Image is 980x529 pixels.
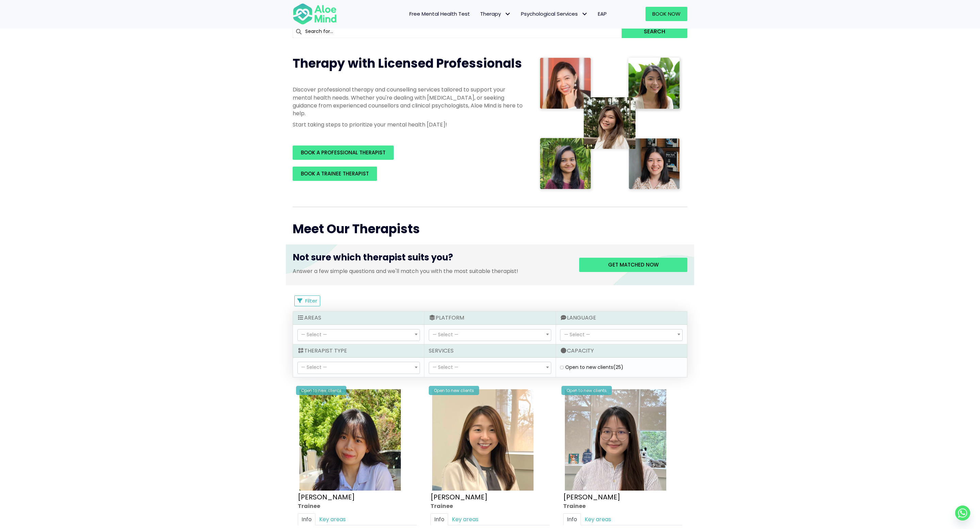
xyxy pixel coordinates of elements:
[538,55,683,193] img: Therapist collage
[305,297,317,304] span: Filter
[955,506,970,521] a: Whatsapp
[581,513,615,525] a: Key areas
[561,386,612,395] div: Open to new clients
[480,10,511,17] span: Therapy
[315,513,349,525] a: Key areas
[293,251,569,267] h3: Not sure which therapist suits you?
[593,7,612,21] a: EAP
[346,7,612,21] nav: Menu
[301,331,327,338] span: — Select —
[448,513,482,525] a: Key areas
[293,3,337,25] img: Aloe mind Logo
[293,167,377,181] a: BOOK A TRAINEE THERAPIST
[299,389,401,491] img: Aloe Mind Profile Pic – Christie Yong Kar Xin
[521,10,588,17] span: Psychological Services
[301,149,386,156] span: BOOK A PROFESSIONAL THERAPIST
[429,386,479,395] div: Open to new clients
[293,267,569,275] p: Answer a few simple questions and we'll match you with the most suitable therapist!
[579,258,687,272] a: Get matched now
[556,344,687,358] div: Capacity
[565,389,666,491] img: IMG_3049 – Joanne Lee
[598,10,607,17] span: EAP
[432,389,534,491] img: IMG_1660 – Tracy Kwah
[565,364,623,371] label: Open to new clients
[503,9,512,19] span: Therapy: submenu
[563,502,682,510] div: Trainee
[293,220,420,238] span: Meet Our Therapists
[563,492,620,502] a: [PERSON_NAME]
[298,513,315,525] a: Info
[424,344,555,358] div: Services
[432,331,458,338] span: — Select —
[622,25,687,38] button: Search
[608,261,659,268] span: Get matched now
[430,513,448,525] a: Info
[563,513,581,525] a: Info
[293,86,524,117] p: Discover professional therapy and counselling services tailored to support your mental health nee...
[293,25,622,38] input: Search for...
[409,10,470,17] span: Free Mental Health Test
[424,311,555,325] div: Platform
[430,502,550,510] div: Trainee
[652,10,681,17] span: Book Now
[516,7,593,21] a: Psychological ServicesPsychological Services: submenu
[293,146,394,160] a: BOOK A PROFESSIONAL THERAPIST
[296,386,346,395] div: Open to new clients
[298,492,355,502] a: [PERSON_NAME]
[564,331,590,338] span: — Select —
[301,364,327,371] span: — Select —
[298,502,417,510] div: Trainee
[293,344,424,358] div: Therapist Type
[293,311,424,325] div: Areas
[430,492,488,502] a: [PERSON_NAME]
[404,7,475,21] a: Free Mental Health Test
[556,311,687,325] div: Language
[646,7,687,21] a: Book Now
[613,364,623,371] span: (25)
[579,9,589,19] span: Psychological Services: submenu
[432,364,458,371] span: — Select —
[293,121,524,129] p: Start taking steps to prioritize your mental health [DATE]!
[301,170,369,177] span: BOOK A TRAINEE THERAPIST
[294,295,320,306] button: Filter Listings
[475,7,516,21] a: TherapyTherapy: submenu
[293,55,522,72] span: Therapy with Licensed Professionals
